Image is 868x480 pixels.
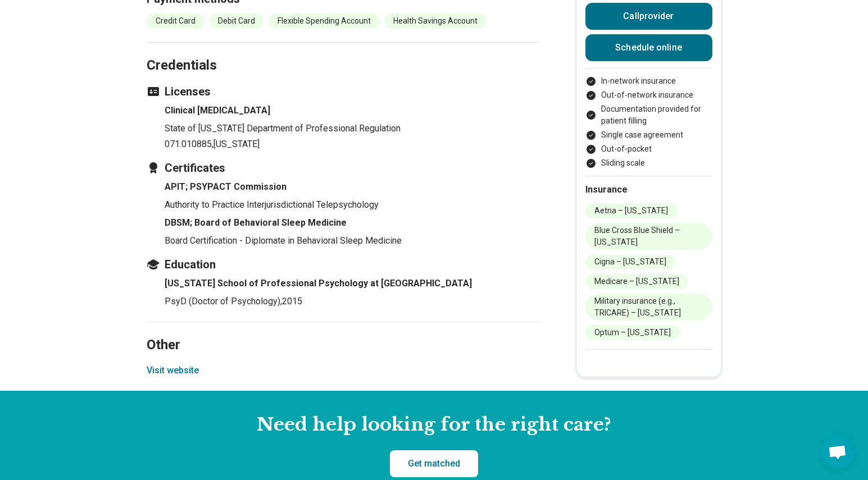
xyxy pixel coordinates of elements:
h2: Credentials [147,29,540,75]
li: Military insurance (e.g., TRICARE) – [US_STATE] [585,294,712,321]
h2: Need help looking for the right care? [9,413,859,437]
li: In-network insurance [585,75,712,87]
h4: APIT; PSYPACT Commission [165,180,540,194]
a: Schedule online [585,34,712,61]
h2: Other [147,309,540,355]
button: Visit website [147,364,199,377]
li: Out-of-network insurance [585,89,712,101]
h3: Licenses [147,84,540,99]
ul: Payment options [585,75,712,169]
li: Flexible Spending Account [269,13,380,29]
div: Open chat [821,435,855,469]
li: Credit Card [147,13,204,29]
p: Authority to Practice Interjurisdictional Telepsychology [165,198,540,212]
p: 071.010885 [165,138,540,151]
p: Board Certification - Diplomate in Behavioral Sleep Medicine [165,234,540,248]
li: Medicare – [US_STATE] [585,274,688,289]
li: Aetna – [US_STATE] [585,203,677,218]
li: Debit Card [209,13,264,29]
h4: DBSM; Board of Behavioral Sleep Medicine [165,216,540,230]
li: Blue Cross Blue Shield – [US_STATE] [585,223,712,250]
li: Documentation provided for patient filling [585,103,712,127]
h2: Insurance [585,183,712,196]
li: Single case agreement [585,129,712,141]
p: State of [US_STATE] Department of Professional Regulation [165,122,540,135]
button: Callprovider [585,3,712,30]
li: Optum – [US_STATE] [585,325,680,340]
li: Sliding scale [585,157,712,169]
h3: Education [147,257,540,272]
li: Out-of-pocket [585,143,712,155]
p: PsyD (Doctor of Psychology) , 2015 [165,295,540,308]
li: Health Savings Account [384,13,487,29]
span: , [US_STATE] [212,139,260,149]
h3: Certificates [147,160,540,176]
h4: Clinical [MEDICAL_DATA] [165,104,540,117]
li: Cigna – [US_STATE] [585,254,675,269]
h4: [US_STATE] School of Professional Psychology at [GEOGRAPHIC_DATA] [165,277,540,290]
a: Get matched [390,450,478,477]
